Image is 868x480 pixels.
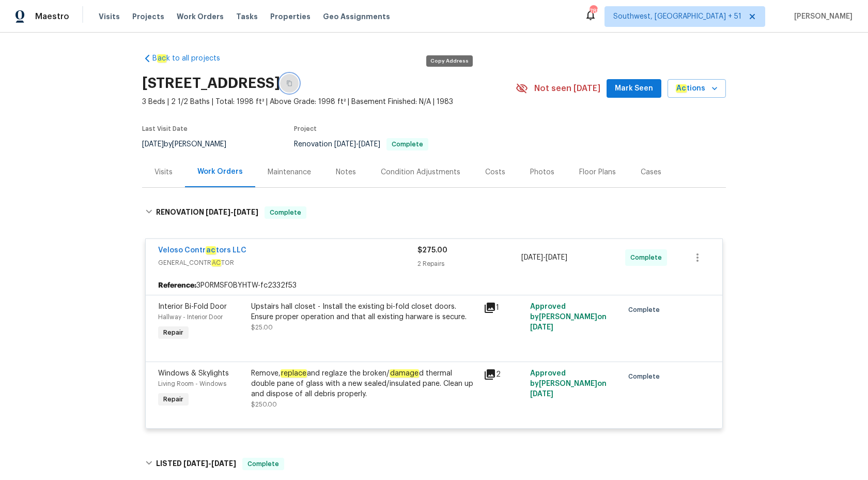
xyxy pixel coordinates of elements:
[676,84,687,93] em: Ac
[294,126,317,132] span: Project
[530,303,607,331] span: Approved by [PERSON_NAME] on
[236,13,258,20] span: Tasks
[132,11,164,22] span: Projects
[142,138,239,151] div: by [PERSON_NAME]
[158,370,229,377] span: Windows & Skylights
[336,167,356,177] div: Notes
[628,371,664,382] span: Complete
[530,391,553,398] span: [DATE]
[177,11,224,22] span: Work Orders
[281,369,307,378] em: replace
[206,246,216,254] em: ac
[613,11,741,22] span: Southwest, [GEOGRAPHIC_DATA] + 51
[381,167,460,177] div: Condition Adjustments
[197,167,243,177] div: Work Orders
[146,276,722,295] div: 3P0RMSF0BYHTW-fc2332f53
[183,460,208,467] span: [DATE]
[206,208,230,216] span: [DATE]
[676,82,705,95] span: tions
[206,208,258,216] span: -
[251,302,477,322] div: Upstairs hall closet - Install the existing bi-fold closet doors. Ensure proper operation and tha...
[157,54,166,63] em: ac
[234,208,258,216] span: [DATE]
[158,314,223,320] span: Hallway - Interior Door
[590,6,597,17] div: 785
[323,11,390,22] span: Geo Assignments
[142,97,516,107] span: 3 Beds | 2 1/2 Baths | Total: 1998 ft² | Above Grade: 1998 ft² | Basement Finished: N/A | 1983
[546,254,567,261] span: [DATE]
[158,280,196,291] b: Reference:
[579,167,616,177] div: Floor Plans
[530,167,554,177] div: Photos
[251,401,277,408] span: $250.00
[158,381,226,387] span: Living Room - Windows
[390,369,419,378] em: damage
[628,305,664,315] span: Complete
[159,327,188,338] span: Repair
[334,141,356,148] span: [DATE]
[158,303,227,310] span: Interior Bi-Fold Door
[99,11,120,22] span: Visits
[156,458,236,470] h6: LISTED
[158,258,417,268] span: GENERAL_CONTR TOR
[485,167,505,177] div: Costs
[142,196,726,229] div: RENOVATION [DATE]-[DATE]Complete
[142,78,280,88] h2: [STREET_ADDRESS]
[607,79,661,98] button: Mark Seen
[159,394,188,404] span: Repair
[152,53,220,64] span: B k to all projects
[251,324,273,331] span: $25.00
[142,53,241,64] a: Back to all projects
[211,259,221,266] em: AC
[641,167,661,177] div: Cases
[668,79,726,98] button: Actions
[35,11,69,22] span: Maestro
[359,141,380,148] span: [DATE]
[484,368,524,381] div: 2
[268,167,311,177] div: Maintenance
[183,460,236,467] span: -
[294,141,428,148] span: Renovation
[521,254,543,261] span: [DATE]
[484,302,524,314] div: 1
[534,83,600,94] span: Not seen [DATE]
[154,167,173,177] div: Visits
[530,324,553,331] span: [DATE]
[530,370,607,398] span: Approved by [PERSON_NAME] on
[270,11,311,22] span: Properties
[790,11,853,22] span: [PERSON_NAME]
[630,252,666,263] span: Complete
[417,247,447,254] span: $275.00
[521,252,567,263] span: -
[334,141,380,148] span: -
[158,246,246,254] a: Veloso Contractors LLC
[615,82,653,95] span: Mark Seen
[266,207,305,218] span: Complete
[142,126,188,132] span: Last Visit Date
[156,206,258,219] h6: RENOVATION
[243,459,283,469] span: Complete
[388,141,427,147] span: Complete
[251,368,477,399] div: Remove, and reglaze the broken/ d thermal double pane of glass with a new sealed/insulated pane. ...
[417,259,521,269] div: 2 Repairs
[211,460,236,467] span: [DATE]
[142,141,164,148] span: [DATE]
